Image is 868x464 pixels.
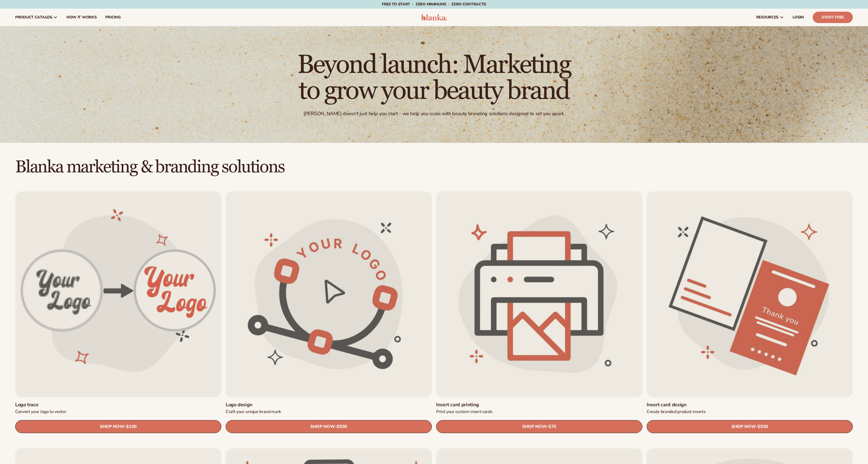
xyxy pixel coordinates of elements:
[15,402,221,408] a: Logo trace
[126,424,137,429] span: $100
[793,15,804,20] span: LOGIN
[436,402,642,408] a: Insert card printing
[304,111,564,117] div: [PERSON_NAME] doesn't just help you start - we help you scale with beauty branding solutions desi...
[788,9,808,26] a: LOGIN
[66,15,97,20] span: How It Works
[101,9,125,26] a: pricing
[752,9,788,26] a: resources
[105,15,120,20] span: pricing
[226,402,432,408] a: Logo design
[62,9,101,26] a: How It Works
[731,424,756,429] span: SHOP NOW
[647,402,853,408] a: Insert card design
[548,424,556,429] span: $75
[382,2,486,7] span: Free to start · ZERO minimums · ZERO contracts
[337,424,347,429] span: $500
[758,424,768,429] span: $500
[11,9,62,26] a: product catalog
[100,424,124,429] span: SHOP NOW
[310,424,335,429] span: SHOP NOW
[436,420,642,433] a: SHOP NOW- $75
[15,420,221,433] a: SHOP NOW- $100
[226,420,432,433] a: SHOP NOW- $500
[647,420,853,433] a: SHOP NOW- $500
[756,15,778,20] span: resources
[813,12,853,23] a: Start Free
[15,15,52,20] span: product catalog
[522,424,547,429] span: SHOP NOW
[285,52,583,104] h1: Beyond launch: Marketing to grow your beauty brand
[421,14,447,21] img: logo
